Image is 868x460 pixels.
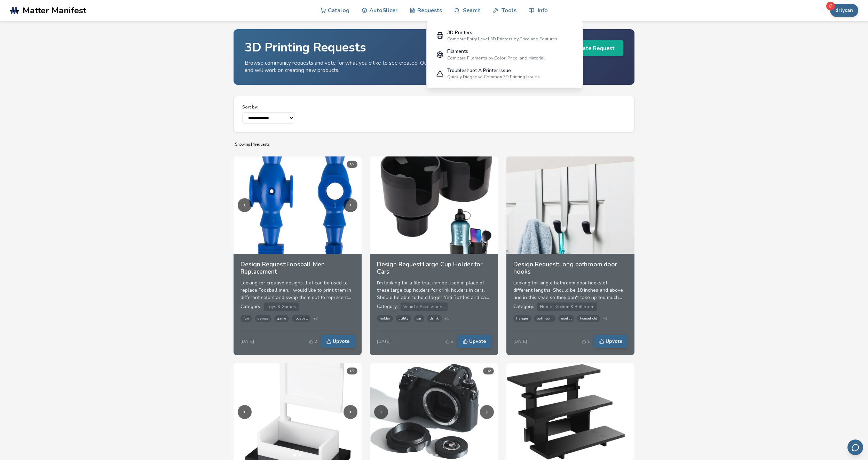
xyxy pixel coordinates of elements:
button: Go to image 1 [293,247,296,250]
span: 2 [451,339,453,344]
button: Go to image 1 [430,454,433,457]
h3: Design Request: Large Cup Holder for Cars [377,261,491,275]
button: Go to image 1 [293,454,296,457]
button: Previous image [374,405,388,419]
span: holder [377,315,393,322]
span: Category: [513,303,534,310]
div: Troubleshoot A Printer Issue [447,68,540,73]
h3: Design Request: Long bathroom door hooks [513,261,628,275]
span: Toys & Games [264,302,299,311]
a: FilamentsCompare Filaments by Color, Price, and Material [432,45,578,64]
div: I'm looking for a file that can be used in place of these large cup holders for drink holders in ... [377,279,491,301]
span: games [255,315,271,322]
button: Previous image [238,198,252,212]
button: Previous image [238,405,252,419]
button: drlycan [830,4,858,17]
span: Vehicle Accessories [401,302,448,311]
span: Upvote [469,339,486,344]
span: hanger [513,315,531,322]
div: 1 / 2 [483,368,494,374]
span: + 1 [444,316,449,321]
span: household [577,315,600,322]
span: drink [427,315,442,322]
div: [DATE] [377,339,390,344]
img: Foosball Men Replacement [234,156,362,254]
span: game [274,315,289,322]
button: Next image [344,405,357,419]
button: Next image [480,405,494,419]
span: + 2 [603,316,607,321]
div: Filaments [447,49,545,54]
div: [DATE] [240,339,254,344]
span: car [414,315,424,322]
h1: 3D Printing Requests [245,40,551,55]
a: Design Request:Foosball Men Replacement [240,261,355,279]
span: fun [240,315,252,322]
div: Compare Filaments by Color, Price, and Material [447,56,545,60]
span: bathroom [534,315,555,322]
img: Large Cup Holder for Cars [370,156,498,254]
span: utility [396,315,411,322]
button: Upvote [321,335,355,348]
span: + 3 [313,316,318,321]
button: Go to image 2 [299,454,302,457]
div: Compare Entry Level 3D Printers by Price and Features [447,37,558,41]
button: Go to image 2 [435,454,438,457]
span: 2 [315,339,317,344]
p: Looking for single bathroom door hooks of different lengths. Should be 10 inches and above and in... [513,279,628,301]
p: Browse community requests and vote for what you'd like to see created. Our internal designer team... [245,59,551,74]
div: [DATE] [513,339,527,344]
span: Home, Kitchen & Bathroom [537,302,597,311]
p: Showing 14 requests [235,141,633,148]
a: 3D PrintersCompare Entry Level 3D Printers by Price and Features [432,26,578,45]
span: 1 [587,339,590,344]
span: Matter Manifest [23,6,86,15]
a: Troubleshoot A Printer IssueQuickly Diagnose Common 3D Printing Issues [432,64,578,83]
button: Upvote [594,335,628,348]
div: 1 / 2 [347,161,357,168]
h3: Design Request: Foosball Men Replacement [240,261,355,275]
span: useful [558,315,574,322]
span: foosball [292,315,310,322]
span: Upvote [606,339,622,344]
div: Looking for creative designs that can be used to replace Foosball men. I would like to print them... [240,279,355,301]
img: Long bathroom door hooks [506,156,634,254]
label: Sort by: [242,105,294,110]
span: Upvote [333,339,349,344]
button: Next image [344,198,357,212]
span: Category: [377,303,398,310]
a: Design Request:Long bathroom door hooks [513,261,628,279]
span: Category: [240,303,261,310]
div: 1 / 2 [347,368,357,374]
button: Send feedback via email [847,439,863,455]
button: Create Request [559,40,623,56]
button: Go to image 2 [299,247,302,250]
div: 3D Printers [447,30,558,35]
button: Upvote [458,335,491,348]
a: Design Request:Large Cup Holder for Cars [377,261,491,279]
div: Quickly Diagnose Common 3D Printing Issues [447,74,540,79]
